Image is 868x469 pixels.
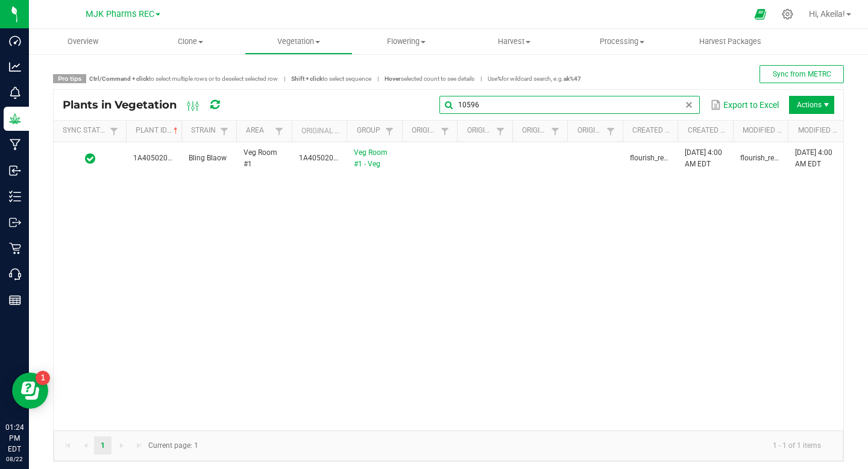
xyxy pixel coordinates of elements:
[136,126,177,136] a: Plant IDSortable
[137,36,244,47] span: Clone
[439,96,700,114] input: Search by Plant, Group, Strain, or Area
[685,148,722,168] span: [DATE] 4:00 AM EDT
[85,153,95,165] span: In Sync
[9,165,21,177] inline-svg: Inbound
[9,139,21,151] inline-svg: Manufacturing
[292,121,347,142] th: Original Plant ID
[780,8,795,20] div: Manage settings
[5,422,24,455] p: 01:24 PM EDT
[688,126,729,136] a: Created DateSortable
[707,95,782,115] button: Export to Excel
[9,268,21,280] inline-svg: Call Center
[63,126,106,136] a: Sync StatusSortable
[9,216,21,228] inline-svg: Outbound
[291,75,371,82] span: to select sequence
[385,75,401,82] strong: Hover
[461,29,568,54] a: Harvest
[488,75,581,82] span: Use for wildcard search, e.g.
[206,436,831,456] kendo-pager-info: 1 - 1 of 1 items
[676,29,784,54] a: Harvest Packages
[51,36,115,47] span: Overview
[299,154,401,162] span: 1A4050200034581000010596
[12,373,48,409] iframe: Resource center
[569,36,676,47] span: Processing
[89,75,278,82] span: to select multiple rows or to deselect selected row
[461,36,568,47] span: Harvest
[63,95,241,115] div: Plants in Vegetation
[795,148,832,168] span: [DATE] 4:00 AM EDT
[9,87,21,99] inline-svg: Monitoring
[29,29,137,54] a: Overview
[133,154,235,162] span: 1A4050200034581000010596
[246,126,272,136] a: AreaSortable
[683,36,778,47] span: Harvest Packages
[759,65,844,83] button: Sync from METRC
[191,126,217,136] a: StrainSortable
[9,294,21,306] inline-svg: Reports
[798,126,839,136] a: Modified DateSortable
[244,148,277,168] span: Veg Room #1
[245,36,352,47] span: Vegetation
[217,124,231,139] a: Filter
[94,436,112,455] a: Page 1
[272,124,286,139] a: Filter
[54,430,843,461] kendo-pager: Current page: 1
[291,75,322,82] strong: Shift + click
[107,124,121,139] a: Filter
[9,35,21,47] inline-svg: Dashboard
[53,74,86,83] span: Pro tips
[740,154,829,162] span: flourish_reverse_sync[2.0.7]
[385,75,474,82] span: selected count to see details
[412,126,438,136] a: Origin GroupSortable
[9,190,21,203] inline-svg: Inventory
[9,113,21,125] inline-svg: Grow
[467,126,493,136] a: Origin PlantSortable
[9,242,21,254] inline-svg: Retail
[773,70,831,78] span: Sync from METRC
[5,455,24,464] p: 08/22
[564,75,581,82] strong: ak%47
[497,75,502,82] strong: %
[568,29,676,54] a: Processing
[743,126,784,136] a: Modified BySortable
[189,154,227,162] span: Bling Blaow
[245,29,353,54] a: Vegetation
[632,126,673,136] a: Created BySortable
[474,74,488,83] span: |
[137,29,245,54] a: Clone
[493,124,508,139] a: Filter
[171,126,181,136] span: Sortable
[747,2,774,26] span: Open Ecommerce Menu
[603,124,618,139] a: Filter
[371,74,385,83] span: |
[522,126,548,136] a: Origin Package IDSortable
[630,154,719,162] span: flourish_reverse_sync[2.0.7]
[789,96,834,114] li: Actions
[684,100,694,110] span: clear
[353,36,460,47] span: Flowering
[438,124,452,139] a: Filter
[809,9,845,19] span: Hi, Akeila!
[382,124,397,139] a: Filter
[278,74,291,83] span: |
[86,9,154,19] span: MJK Pharms REC
[353,29,461,54] a: Flowering
[357,126,383,136] a: GroupSortable
[9,61,21,73] inline-svg: Analytics
[548,124,562,139] a: Filter
[577,126,603,136] a: Origin Package Lot NumberSortable
[36,371,50,385] iframe: Resource center unread badge
[89,75,149,82] strong: Ctrl/Command + click
[354,148,388,168] a: Veg Room #1 - Veg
